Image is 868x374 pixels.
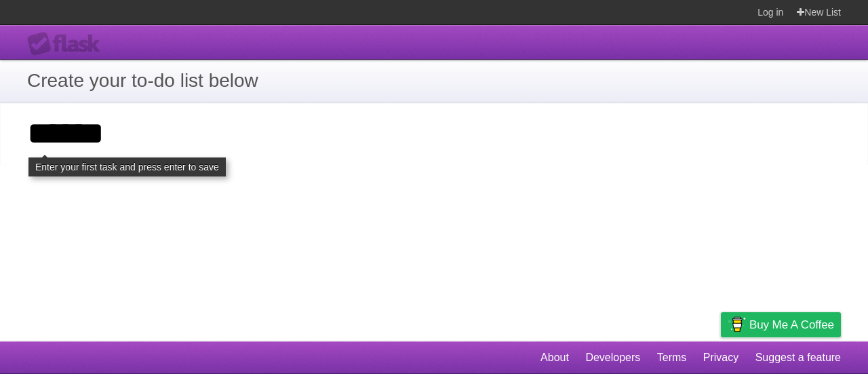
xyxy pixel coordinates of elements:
[27,67,841,95] h1: Create your to-do list below
[585,345,640,371] a: Developers
[657,345,687,371] a: Terms
[728,313,746,336] img: Buy me a coffee
[755,345,841,371] a: Suggest a feature
[703,345,738,371] a: Privacy
[27,32,108,56] div: Flask
[721,312,841,337] a: Buy me a coffee
[749,313,834,337] span: Buy me a coffee
[540,345,569,371] a: About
